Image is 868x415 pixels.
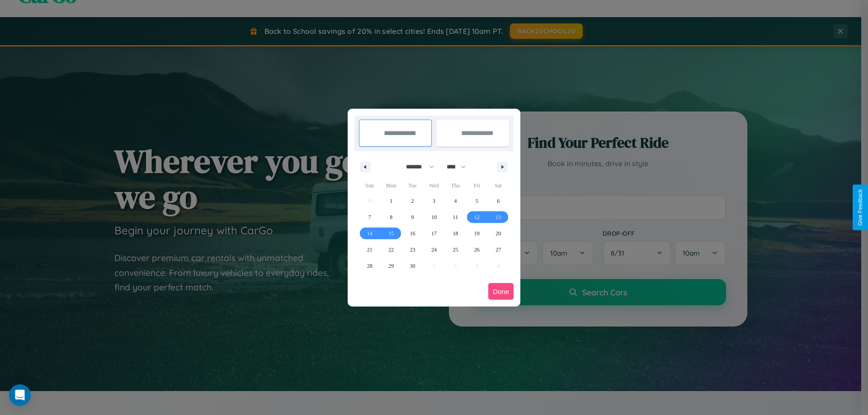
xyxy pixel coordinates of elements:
div: Give Feedback [857,189,863,226]
button: 4 [445,193,466,209]
span: 21 [367,242,373,258]
button: 1 [380,193,401,209]
span: Wed [423,178,444,193]
button: Done [488,283,514,300]
span: 7 [368,209,371,225]
span: 11 [453,209,458,225]
div: Open Intercom Messenger [9,384,31,406]
button: 22 [380,242,401,258]
span: 9 [411,209,414,225]
span: Mon [380,178,401,193]
button: 17 [423,225,444,242]
span: 28 [367,258,373,274]
button: 7 [359,209,380,225]
span: 27 [495,242,501,258]
button: 25 [445,242,466,258]
span: 19 [474,225,480,242]
span: Tue [402,178,423,193]
button: 6 [488,193,509,209]
span: 26 [474,242,480,258]
span: 8 [390,209,392,225]
button: 8 [380,209,401,225]
button: 5 [466,193,487,209]
span: 13 [495,209,501,225]
span: Sun [359,178,380,193]
button: 10 [423,209,444,225]
span: 24 [431,242,437,258]
span: 4 [454,193,457,209]
span: 23 [410,242,415,258]
span: Thu [445,178,466,193]
span: 29 [388,258,394,274]
button: 24 [423,242,444,258]
button: 21 [359,242,380,258]
button: 18 [445,225,466,242]
span: 17 [431,225,437,242]
button: 13 [488,209,509,225]
span: 30 [410,258,415,274]
span: 16 [410,225,415,242]
button: 15 [380,225,401,242]
span: 10 [431,209,437,225]
span: Sat [488,178,509,193]
button: 26 [466,242,487,258]
span: 22 [388,242,394,258]
button: 12 [466,209,487,225]
button: 27 [488,242,509,258]
span: 6 [497,193,500,209]
span: 3 [433,193,435,209]
button: 30 [402,258,423,274]
button: 11 [445,209,466,225]
button: 9 [402,209,423,225]
button: 19 [466,225,487,242]
span: 5 [476,193,478,209]
span: 1 [390,193,392,209]
span: 18 [453,225,458,242]
span: 2 [411,193,414,209]
button: 14 [359,225,380,242]
button: 3 [423,193,444,209]
span: 25 [453,242,458,258]
span: Fri [466,178,487,193]
span: 20 [495,225,501,242]
span: 14 [367,225,373,242]
button: 23 [402,242,423,258]
span: 15 [388,225,394,242]
button: 20 [488,225,509,242]
button: 28 [359,258,380,274]
span: 12 [474,209,480,225]
button: 16 [402,225,423,242]
button: 2 [402,193,423,209]
button: 29 [380,258,401,274]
